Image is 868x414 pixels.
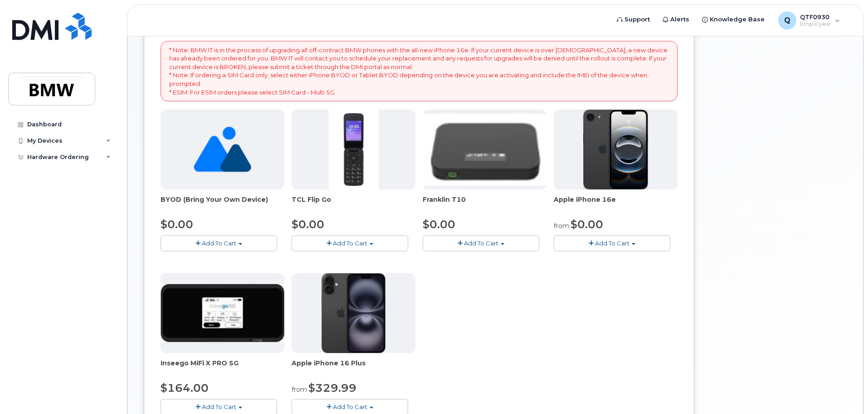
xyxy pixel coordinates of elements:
[670,15,689,24] span: Alerts
[292,235,408,251] button: Add To Cart
[161,284,284,342] img: cut_small_inseego_5G.jpg
[829,374,861,407] iframe: Messenger Launcher
[202,239,236,247] span: Add To Cart
[554,235,670,251] button: Add To Cart
[800,13,830,20] span: QTF0930
[554,222,569,230] small: from
[710,15,765,24] span: Knowledge Base
[333,403,367,410] span: Add To Cart
[610,10,656,29] a: Support
[583,110,649,190] img: iphone16e.png
[571,218,603,231] span: $0.00
[161,195,284,213] div: BYOD (Bring Your Own Device)
[194,110,251,190] img: no_image_found-2caef05468ed5679b831cfe6fc140e25e0c280774317ffc20a367ab7fd17291e.png
[423,218,455,231] span: $0.00
[322,273,385,353] img: iphone_16_plus.png
[292,359,415,377] div: Apple iPhone 16 Plus
[772,11,846,30] div: QTF0930
[784,15,790,26] span: Q
[308,381,356,394] span: $329.99
[169,46,669,96] p: * Note: BMW IT is in the process of upgrading all off-contract BMW phones with the all-new iPhone...
[329,110,379,190] img: TCL_FLIP_MODE.jpg
[696,10,771,29] a: Knowledge Base
[595,239,629,247] span: Add To Cart
[161,381,209,394] span: $164.00
[161,235,277,251] button: Add To Cart
[423,114,546,185] img: t10.jpg
[423,235,539,251] button: Add To Cart
[292,385,307,394] small: from
[333,239,367,247] span: Add To Cart
[292,195,415,213] div: TCL Flip Go
[800,20,830,28] span: Employee
[624,15,650,24] span: Support
[202,403,236,410] span: Add To Cart
[423,195,546,213] div: Franklin T10
[464,239,498,247] span: Add To Cart
[292,218,324,231] span: $0.00
[161,359,284,377] div: Inseego MiFi X PRO 5G
[161,218,193,231] span: $0.00
[554,195,678,213] div: Apple iPhone 16e
[656,10,696,29] a: Alerts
